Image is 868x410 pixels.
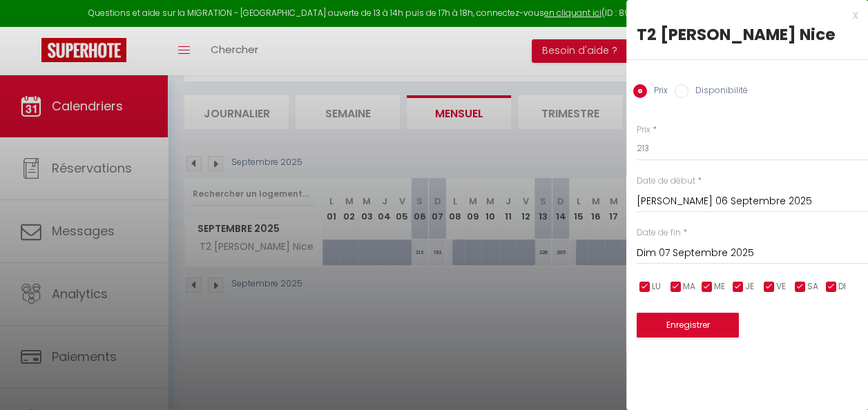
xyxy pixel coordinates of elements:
[652,280,661,293] span: LU
[637,226,681,240] label: Date de fin
[745,280,754,293] span: JE
[637,313,739,338] button: Enregistrer
[637,175,695,188] label: Date de début
[683,280,695,293] span: MA
[688,84,748,99] label: Disponibilité
[714,280,725,293] span: ME
[647,84,668,99] label: Prix
[838,280,846,293] span: DI
[637,23,858,46] div: T2 [PERSON_NAME] Nice
[637,124,650,137] label: Prix
[776,280,786,293] span: VE
[626,7,858,23] div: x
[807,280,818,293] span: SA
